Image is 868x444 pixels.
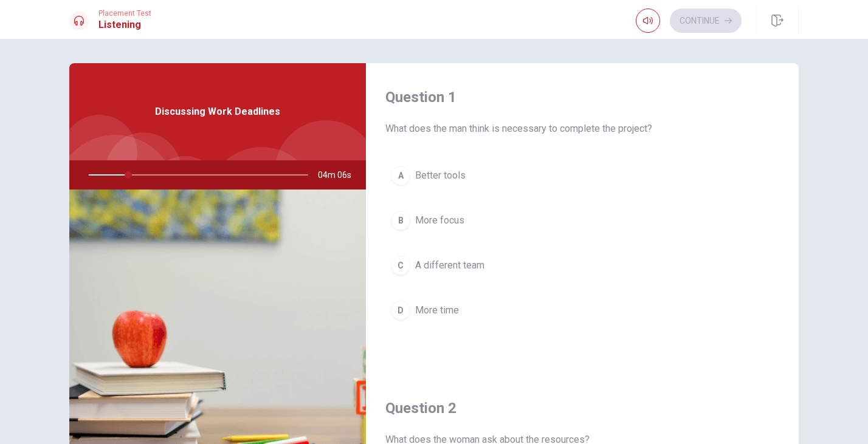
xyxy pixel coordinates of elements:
[155,104,280,119] span: Discussing Work Deadlines
[415,168,466,183] span: Better tools
[385,295,779,326] button: DMore time
[385,121,779,136] span: What does the man think is necessary to complete the project?
[415,213,464,228] span: More focus
[385,205,779,236] button: BMore focus
[385,87,779,107] h4: Question 1
[391,166,410,185] div: A
[391,256,410,275] div: C
[98,18,151,32] h1: Listening
[415,258,484,273] span: A different team
[385,160,779,191] button: ABetter tools
[391,211,410,230] div: B
[385,250,779,281] button: CA different team
[415,303,459,318] span: More time
[391,301,410,320] div: D
[318,160,361,190] span: 04m 06s
[98,9,151,18] span: Placement Test
[385,398,779,418] h4: Question 2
